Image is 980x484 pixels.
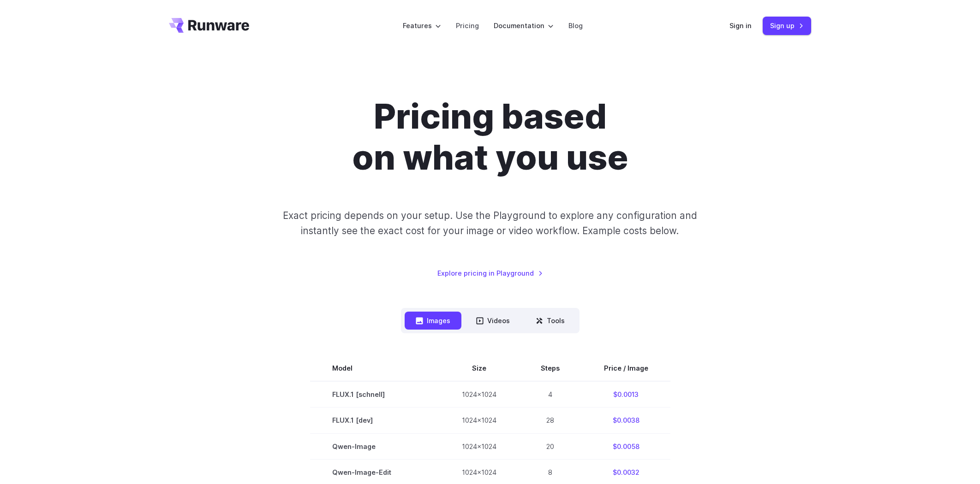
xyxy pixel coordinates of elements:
th: Size [440,355,519,381]
td: 20 [519,433,582,459]
a: Go to / [169,18,249,33]
td: 28 [519,407,582,433]
th: Price / Image [582,355,670,381]
h1: Pricing based on what you use [233,96,747,178]
td: 4 [519,381,582,407]
th: Steps [519,355,582,381]
td: $0.0013 [582,381,670,407]
td: $0.0058 [582,433,670,459]
button: Images [405,312,461,330]
button: Tools [525,312,576,330]
a: Sign in [729,20,752,31]
td: FLUX.1 [schnell] [310,381,440,407]
label: Features [403,20,441,31]
a: Explore pricing in Playground [437,268,543,278]
a: Pricing [456,20,479,31]
label: Documentation [494,20,554,31]
td: Qwen-Image [310,433,440,459]
p: Exact pricing depends on your setup. Use the Playground to explore any configuration and instantl... [265,208,715,239]
td: $0.0038 [582,407,670,433]
a: Blog [568,20,583,31]
td: FLUX.1 [dev] [310,407,440,433]
button: Videos [465,312,521,330]
td: 1024x1024 [440,433,519,459]
a: Sign up [763,17,811,35]
td: 1024x1024 [440,381,519,407]
th: Model [310,355,440,381]
td: 1024x1024 [440,407,519,433]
